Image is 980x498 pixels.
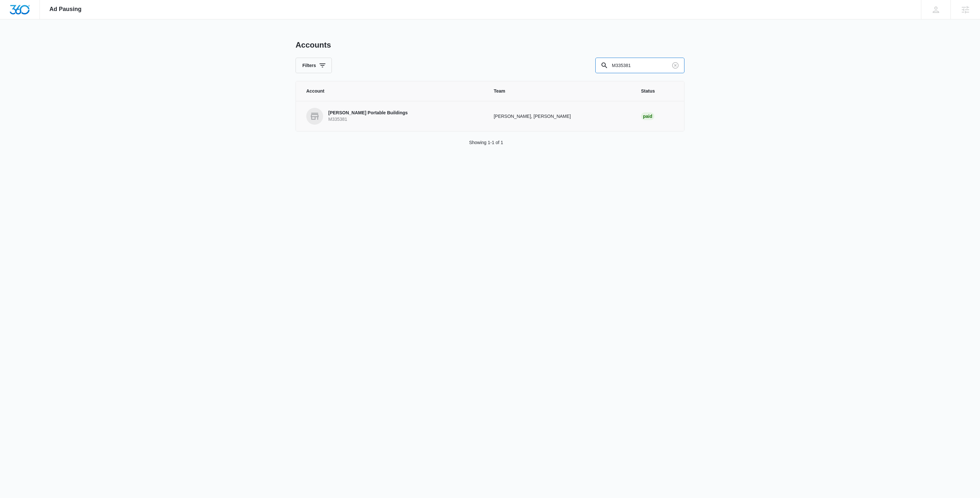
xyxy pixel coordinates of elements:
a: [PERSON_NAME] Portable BuildingsM335381 [306,108,478,125]
p: Showing 1-1 of 1 [469,139,503,146]
button: Filters [296,58,332,73]
p: M335381 [328,116,408,123]
span: Account [306,88,478,95]
button: Clear [670,60,681,71]
p: [PERSON_NAME] Portable Buildings [328,110,408,116]
h1: Accounts [296,40,331,50]
div: Paid [641,112,654,120]
span: Status [641,88,674,95]
input: Search By Account Number [595,58,684,73]
p: [PERSON_NAME], [PERSON_NAME] [494,113,625,120]
span: Team [494,88,625,95]
span: Ad Pausing [50,6,82,13]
